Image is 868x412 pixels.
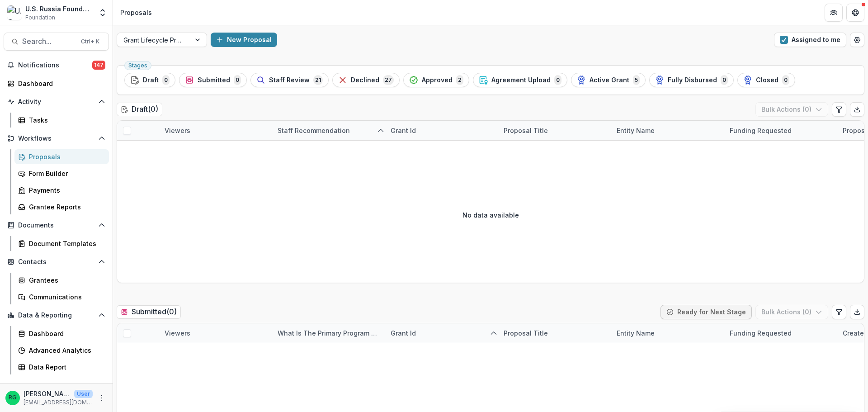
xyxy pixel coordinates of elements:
[272,323,385,343] div: What is the primary program area your project fits in to?
[159,121,272,140] div: Viewers
[724,121,837,140] div: Funding Requested
[385,328,421,338] div: Grant Id
[737,73,795,87] button: Closed0
[4,33,109,51] button: Search...
[18,222,94,229] span: Documents
[4,76,109,91] a: Dashboard
[498,121,611,140] div: Proposal Title
[724,323,837,343] div: Funding Requested
[456,75,463,85] span: 2
[159,328,196,338] div: Viewers
[611,126,660,135] div: Entity Name
[128,62,147,69] span: Stages
[351,76,379,84] span: Declined
[385,126,421,135] div: Grant Id
[633,75,640,85] span: 5
[4,95,109,109] button: Open Activity
[403,73,469,87] button: Approved2
[611,121,724,140] div: Entity Name
[756,76,778,84] span: Closed
[117,103,162,116] h2: Draft ( 0 )
[4,131,109,146] button: Open Workflows
[850,33,864,47] button: Open table manager
[462,210,519,220] p: No data available
[14,289,109,304] a: Communications
[383,75,394,85] span: 27
[14,113,109,128] a: Tasks
[571,73,646,87] button: Active Grant5
[4,218,109,232] button: Open Documents
[473,73,567,87] button: Agreement Upload0
[29,152,102,161] div: Proposals
[29,239,102,248] div: Document Templates
[179,73,247,87] button: Submitted0
[649,73,734,87] button: Fully Disbursed0
[4,308,109,322] button: Open Data & Reporting
[25,4,93,14] div: U.S. Russia Foundation
[14,199,109,214] a: Grantee Reports
[721,75,728,85] span: 0
[668,76,717,84] span: Fully Disbursed
[490,330,497,337] svg: sorted ascending
[14,360,109,374] a: Data Report
[18,98,94,106] span: Activity
[24,398,93,407] p: [EMAIL_ADDRESS][DOMAIN_NAME]
[29,115,102,125] div: Tasks
[14,149,109,164] a: Proposals
[96,393,107,403] button: More
[211,33,277,47] button: New Proposal
[385,323,498,343] div: Grant Id
[755,102,828,117] button: Bulk Actions (0)
[498,323,611,343] div: Proposal Title
[422,76,453,84] span: Approved
[25,14,55,22] span: Foundation
[29,346,102,355] div: Advanced Analytics
[498,328,553,338] div: Proposal Title
[7,5,22,20] img: U.S. Russia Foundation
[22,37,75,46] span: Search...
[18,258,94,266] span: Contacts
[14,343,109,358] a: Advanced Analytics
[590,76,629,84] span: Active Grant
[117,305,181,318] h2: Submitted ( 0 )
[850,305,864,319] button: Export table data
[162,75,170,85] span: 0
[272,121,385,140] div: Staff Recommendation
[14,183,109,198] a: Payments
[24,389,71,398] p: [PERSON_NAME]
[832,305,846,319] button: Edit table settings
[554,75,561,85] span: 0
[29,362,102,372] div: Data Report
[385,121,498,140] div: Grant Id
[782,75,789,85] span: 0
[313,75,323,85] span: 21
[724,126,797,135] div: Funding Requested
[79,37,101,47] div: Ctrl + K
[774,33,846,47] button: Assigned to me
[377,127,384,134] svg: sorted ascending
[250,73,329,87] button: Staff Review21
[92,61,105,70] span: 147
[611,328,660,338] div: Entity Name
[491,76,551,84] span: Agreement Upload
[9,395,17,401] div: Ruslan Garipov
[272,328,385,338] div: What is the primary program area your project fits in to?
[29,329,102,338] div: Dashboard
[332,73,400,87] button: Declined27
[498,126,553,135] div: Proposal Title
[611,323,724,343] div: Entity Name
[159,323,272,343] div: Viewers
[269,76,310,84] span: Staff Review
[825,4,843,22] button: Partners
[198,76,230,84] span: Submitted
[4,58,109,72] button: Notifications147
[846,4,864,22] button: Get Help
[96,4,109,22] button: Open entity switcher
[832,102,846,117] button: Edit table settings
[143,76,159,84] span: Draft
